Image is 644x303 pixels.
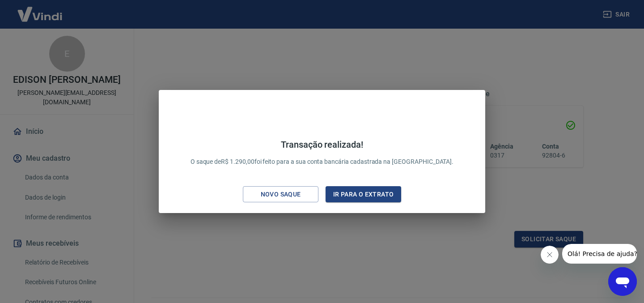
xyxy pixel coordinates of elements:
h4: Transação realizada! [191,139,454,150]
button: Ir para o extrato [326,186,401,203]
button: Novo saque [243,186,318,203]
div: Novo saque [250,189,312,200]
span: Olá! Precisa de ajuda? [5,6,75,13]
iframe: Mensagem da empresa [562,244,637,264]
iframe: Botão para abrir a janela de mensagens [608,267,637,296]
p: O saque de R$ 1.290,00 foi feito para a sua conta bancária cadastrada na [GEOGRAPHIC_DATA]. [191,139,454,166]
iframe: Fechar mensagem [541,246,559,264]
